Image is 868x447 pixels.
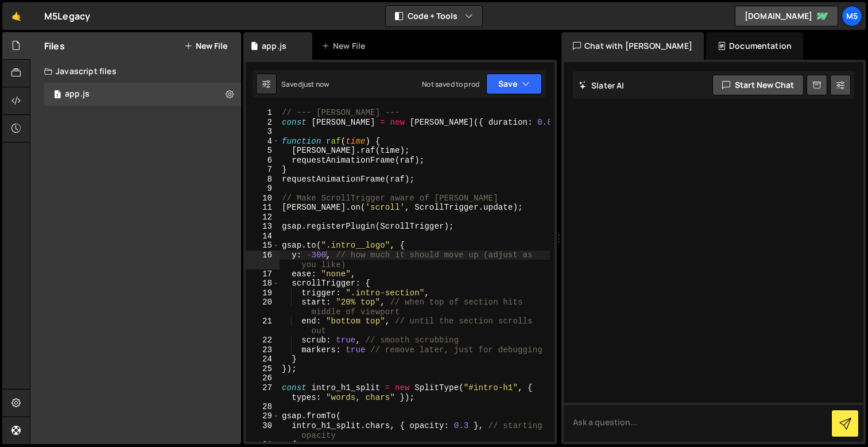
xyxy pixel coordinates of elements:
div: 17055/46915.js [44,83,241,106]
div: app.js [262,40,286,52]
div: 13 [246,222,280,232]
div: 1 [246,108,280,118]
h2: Files [44,40,65,52]
div: 24 [246,354,280,364]
div: 23 [246,345,280,355]
div: 14 [246,232,280,241]
div: 5 [246,146,280,156]
div: 25 [246,364,280,374]
div: 20 [246,298,280,317]
div: New File [321,40,370,52]
div: 30 [246,421,280,440]
div: 6 [246,156,280,165]
div: Chat with [PERSON_NAME] [561,32,704,60]
div: 17 [246,269,280,279]
div: 16 [246,251,280,269]
div: 15 [246,241,280,251]
div: just now [302,79,329,89]
a: [DOMAIN_NAME] [735,6,838,26]
a: M5 [842,6,862,26]
span: 1 [54,91,61,100]
div: 3 [246,127,280,137]
div: 2 [246,118,280,128]
div: 19 [246,288,280,298]
div: 28 [246,402,280,412]
div: 11 [246,203,280,213]
div: 8 [246,175,280,184]
div: Saved [281,79,329,89]
div: 21 [246,317,280,336]
div: Documentation [706,32,803,60]
button: Code + Tools [386,6,482,26]
div: 10 [246,194,280,203]
div: app.js [65,89,90,99]
div: 29 [246,411,280,421]
div: Javascript files [30,60,241,83]
h2: Slater AI [579,80,625,91]
div: 12 [246,213,280,222]
div: Not saved to prod [422,79,479,89]
div: 22 [246,336,280,345]
button: New File [184,41,227,51]
div: 7 [246,165,280,175]
div: 27 [246,383,280,402]
div: 18 [246,279,280,288]
div: 26 [246,373,280,383]
button: Save [486,74,542,94]
button: Start new chat [712,75,804,95]
a: 🤙 [2,2,30,30]
div: 9 [246,184,280,194]
div: 4 [246,137,280,147]
div: M5Legacy [44,9,90,23]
